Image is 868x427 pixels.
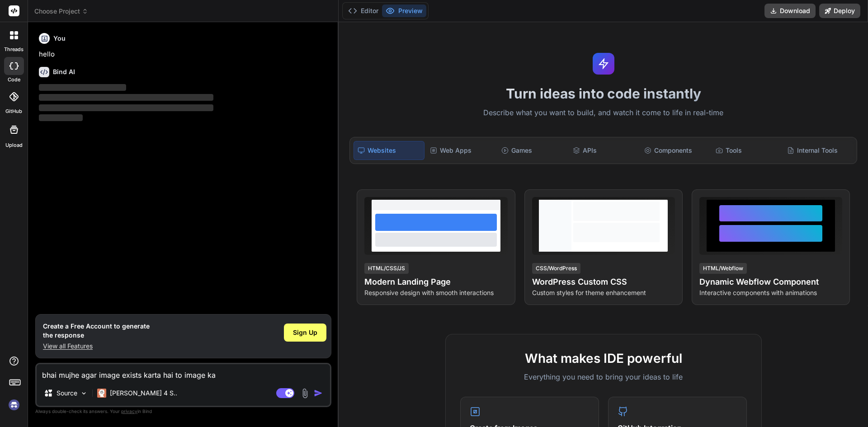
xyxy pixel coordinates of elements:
[5,141,23,149] label: Upload
[764,4,816,18] button: Download
[569,141,639,160] div: APIs
[53,34,66,43] h6: You
[344,107,863,119] p: Describe what you want to build, and watch it come to life in real-time
[532,263,580,274] div: CSS/WordPress
[699,263,747,274] div: HTML/Webflow
[97,389,106,398] img: Claude 4 Sonnet
[8,76,20,84] label: code
[293,328,317,337] span: Sign Up
[39,94,213,101] span: ‌
[532,276,675,288] h4: WordPress Custom CSS
[532,288,675,297] p: Custom styles for theme enhancement
[39,49,330,60] p: hello
[354,141,424,160] div: Websites
[699,288,842,297] p: Interactive components with animations
[39,104,213,111] span: ‌
[641,141,710,160] div: Components
[460,349,747,368] h2: What makes IDE powerful
[460,371,747,382] p: Everything you need to bring your ideas to life
[80,389,88,397] img: Pick Models
[300,388,310,399] img: attachment
[43,342,150,351] p: View all Features
[53,67,75,76] h6: Bind AI
[364,276,507,288] h4: Modern Landing Page
[5,108,22,115] label: GitHub
[110,389,177,398] p: [PERSON_NAME] 4 S..
[4,46,24,53] label: threads
[6,397,22,413] img: signin
[37,364,330,380] textarea: bhai mujhe agar image exists karta hai to image k
[34,7,88,16] span: Choose Project
[364,288,507,297] p: Responsive design with smooth interactions
[783,141,853,160] div: Internal Tools
[344,85,863,102] h1: Turn ideas into code instantly
[57,389,77,398] p: Source
[712,141,782,160] div: Tools
[39,114,83,121] span: ‌
[364,263,409,274] div: HTML/CSS/JS
[382,5,426,17] button: Preview
[699,276,842,288] h4: Dynamic Webflow Component
[498,141,567,160] div: Games
[121,408,137,414] span: privacy
[39,84,126,91] span: ‌
[43,322,150,340] h1: Create a Free Account to generate the response
[819,4,860,18] button: Deploy
[35,407,331,416] p: Always double-check its answers. Your in Bind
[344,5,382,17] button: Editor
[314,389,323,398] img: icon
[426,141,496,160] div: Web Apps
